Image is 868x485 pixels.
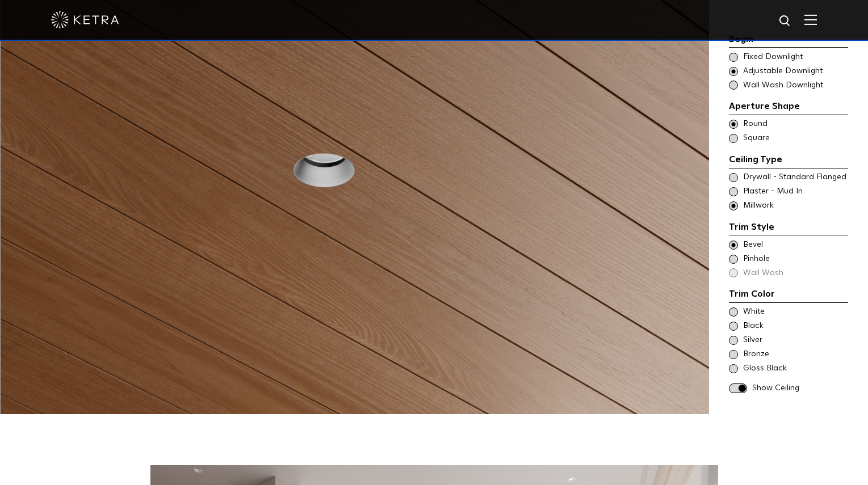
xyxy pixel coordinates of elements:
[743,66,847,77] span: Adjustable Downlight
[51,11,119,28] img: ketra-logo-2019-white
[729,220,848,236] div: Trim Style
[743,200,847,212] span: Millwork
[743,363,847,374] span: Gloss Black
[743,133,847,144] span: Square
[743,320,847,332] span: Black
[743,119,847,130] span: Round
[743,52,847,63] span: Fixed Downlight
[804,14,817,25] img: Hamburger%20Nav.svg
[752,383,848,394] span: Show Ceiling
[743,306,847,318] span: White
[778,14,792,28] img: search icon
[743,186,847,197] span: Plaster - Mud In
[743,349,847,360] span: Bronze
[729,287,848,303] div: Trim Color
[743,172,847,183] span: Drywall - Standard Flanged
[743,254,847,265] span: Pinhole
[729,153,848,168] div: Ceiling Type
[743,239,847,251] span: Bevel
[743,80,847,91] span: Wall Wash Downlight
[743,335,847,346] span: Silver
[729,99,848,115] div: Aperture Shape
